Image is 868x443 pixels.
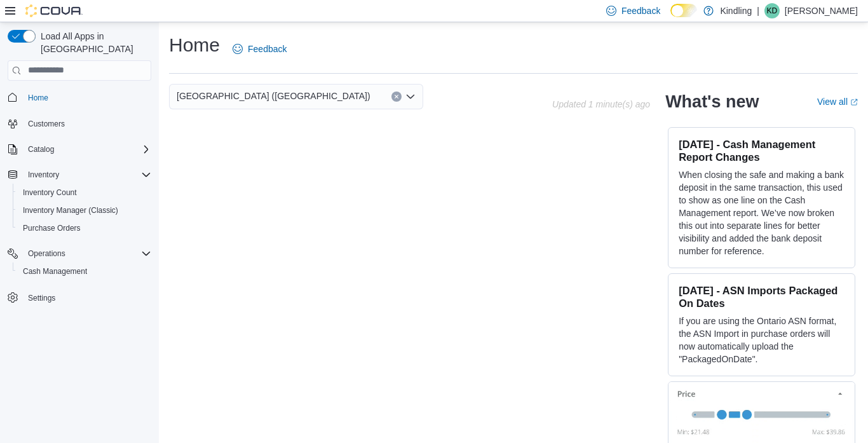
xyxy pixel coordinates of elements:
span: Operations [28,249,65,259]
button: Operations [23,246,71,261]
button: Inventory [23,167,64,182]
nav: Complex example [8,83,151,340]
span: Feedback [621,4,660,17]
h2: What's new [665,92,759,112]
h3: [DATE] - Cash Management Report Changes [679,138,844,163]
a: Customers [23,116,70,132]
button: Clear input [391,92,402,102]
span: Feedback [248,43,287,55]
span: Purchase Orders [18,221,151,236]
span: Customers [23,116,151,132]
span: Catalog [23,142,151,157]
span: Operations [23,246,151,261]
button: Catalog [3,140,156,158]
span: Settings [28,293,55,303]
span: Inventory [28,170,59,180]
h1: Home [169,32,220,58]
span: Customers [28,119,65,129]
button: Catalog [23,142,59,157]
span: Purchase Orders [23,223,81,233]
span: KD [767,3,778,18]
button: Settings [3,288,156,306]
span: Load All Apps in [GEOGRAPHIC_DATA] [36,30,151,55]
span: Inventory Manager (Classic) [23,205,118,215]
button: Purchase Orders [13,219,156,237]
span: Inventory [23,167,151,182]
button: Cash Management [13,262,156,280]
a: Settings [23,290,60,306]
span: [GEOGRAPHIC_DATA] ([GEOGRAPHIC_DATA]) [177,88,370,104]
button: Operations [3,245,156,262]
p: Kindling [720,3,752,18]
button: Home [3,88,156,107]
span: Inventory Manager (Classic) [18,203,151,218]
p: When closing the safe and making a bank deposit in the same transaction, this used to show as one... [679,168,844,257]
input: Dark Mode [670,4,697,17]
span: Home [28,93,48,103]
button: Inventory Manager (Classic) [13,201,156,219]
p: | [757,3,759,18]
span: Cash Management [18,264,151,279]
button: Inventory [3,166,156,184]
a: Feedback [227,36,292,62]
img: Cova [25,4,83,17]
p: [PERSON_NAME] [785,3,858,18]
p: Updated 1 minute(s) ago [552,99,650,109]
button: Open list of options [405,92,416,102]
a: Inventory Manager (Classic) [18,203,123,218]
button: Customers [3,114,156,133]
p: If you are using the Ontario ASN format, the ASN Import in purchase orders will now automatically... [679,315,844,365]
a: Inventory Count [18,185,82,200]
span: Settings [23,289,151,305]
a: Home [23,90,53,106]
a: View allExternal link [817,97,858,107]
span: Inventory Count [23,187,77,198]
span: Inventory Count [18,185,151,200]
a: Purchase Orders [18,221,86,236]
span: Dark Mode [670,17,671,18]
svg: External link [850,99,858,106]
span: Cash Management [23,266,87,276]
span: Catalog [28,144,54,154]
h3: [DATE] - ASN Imports Packaged On Dates [679,284,844,310]
button: Inventory Count [13,184,156,201]
a: Cash Management [18,264,92,279]
div: Kate Dasti [764,3,780,18]
span: Home [23,90,151,106]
